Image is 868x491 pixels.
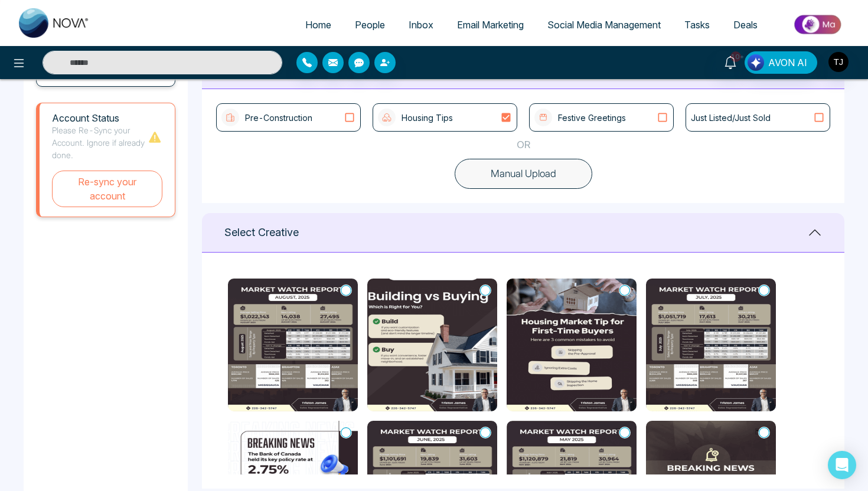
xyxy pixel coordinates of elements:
[402,112,453,124] p: Housing Tips
[748,54,764,71] img: Lead Flow
[245,112,312,124] p: Pre-Construction
[558,112,626,124] p: Festive Greetings
[547,19,661,31] span: Social Media Management
[343,14,397,36] a: People
[646,279,776,411] img: Market Report July Trends (40).png
[305,19,331,31] span: Home
[52,124,148,161] p: Please Re-Sync your Account. Ignore if already done.
[409,19,433,31] span: Inbox
[684,19,710,31] span: Tasks
[445,14,536,36] a: Email Marketing
[293,14,343,36] a: Home
[228,279,358,411] img: August Market Watch Report is in (52).png
[730,51,741,62] span: 10+
[457,19,524,31] span: Email Marketing
[52,171,162,207] button: Re-sync your account
[355,19,385,31] span: People
[517,138,530,153] p: OR
[367,279,497,411] img: Building vs Buying Whats the Right Choice for You (51).png
[691,112,771,124] p: Just Listed/Just Sold
[828,451,856,479] div: Open Intercom Messenger
[534,109,552,126] img: icon
[828,52,849,72] img: User Avatar
[536,14,673,36] a: Social Media Management
[221,109,239,126] img: icon
[768,55,807,70] span: AVON AI
[378,109,396,126] img: icon
[716,51,745,72] a: 10+
[397,14,445,36] a: Inbox
[507,279,637,411] img: Buying your first home Dont make these rookie mistakes (40).png
[224,226,299,239] h1: Select Creative
[775,11,861,38] img: Market-place.gif
[19,8,90,38] img: Nova CRM Logo
[673,14,722,36] a: Tasks
[745,51,817,74] button: AVON AI
[455,159,592,189] button: Manual Upload
[722,14,769,36] a: Deals
[52,113,148,124] h1: Account Status
[733,19,758,31] span: Deals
